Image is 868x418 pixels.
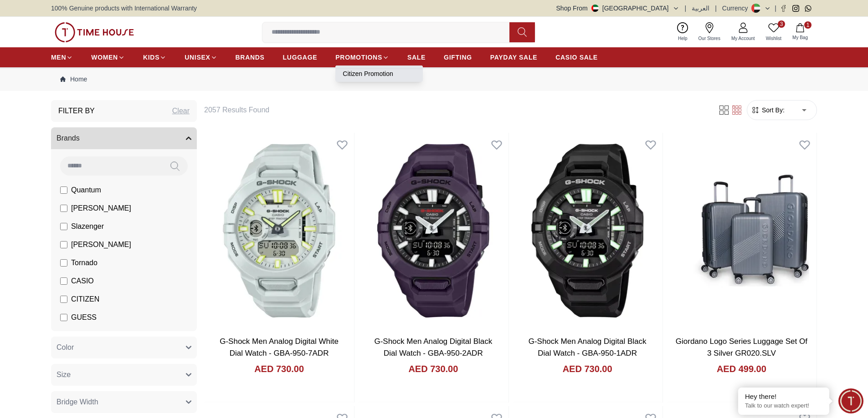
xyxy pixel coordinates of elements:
a: CASIO SALE [555,49,598,65]
img: Giordano Logo Series Luggage Set Of 3 Silver GR020.SLV [667,133,817,328]
a: Help [673,20,693,44]
span: 100% Genuine products with International Warranty [51,4,197,13]
img: G-Shock Men Analog Digital Black Dial Watch - GBA-950-1ADR [513,133,663,328]
h4: AED 499.00 [717,363,766,375]
input: Tornado [60,259,67,267]
button: Bridge Width [51,391,197,413]
span: Slazenger [71,221,104,232]
a: WOMEN [91,49,125,65]
h4: AED 730.00 [254,363,304,375]
input: Slazenger [60,223,67,230]
span: [PERSON_NAME] [71,239,131,250]
input: CITIZEN [60,296,67,303]
span: PROMOTIONS [335,53,382,62]
span: Sort By: [760,106,785,115]
input: GUESS [60,314,67,321]
span: Quantum [71,185,101,196]
img: G-Shock Men Analog Digital White Dial Watch - GBA-950-7ADR [204,133,354,328]
button: Brands [51,127,197,149]
span: CASIO [71,276,94,287]
button: Shop From[GEOGRAPHIC_DATA] [556,4,679,13]
a: PROMOTIONS [335,49,389,65]
a: UNISEX [185,49,217,65]
a: 3Wishlist [760,20,787,44]
h4: AED 730.00 [563,363,612,375]
span: Wishlist [762,35,785,42]
a: KIDS [143,49,166,65]
span: Tornado [71,257,98,268]
span: LUGGAGE [283,53,318,62]
a: BRANDS [236,49,265,65]
span: 1 [804,21,812,29]
a: Instagram [792,5,799,12]
span: | [685,4,687,13]
span: Size [56,369,71,380]
span: My Bag [789,34,812,41]
h6: 2057 Results Found [204,105,707,116]
span: BRANDS [236,53,265,62]
span: GIFTING [444,53,472,62]
button: Size [51,364,197,386]
button: 1My Bag [787,21,813,43]
input: CASIO [60,277,67,285]
a: PAYDAY SALE [490,49,537,65]
span: Our Stores [695,35,724,42]
a: Whatsapp [805,5,812,12]
a: GIFTING [444,49,472,65]
input: [PERSON_NAME] [60,205,67,212]
span: Brands [56,133,80,144]
a: Home [60,75,87,84]
img: ... [55,22,134,42]
a: G-Shock Men Analog Digital White Dial Watch - GBA-950-7ADR [220,337,339,358]
span: WOMEN [91,53,118,62]
span: My Account [728,35,759,42]
p: Talk to our watch expert! [745,402,822,410]
div: Currency [722,4,752,13]
span: | [775,4,776,13]
span: Color [56,342,74,353]
a: Our Stores [693,20,726,44]
input: [PERSON_NAME] [60,241,67,248]
a: MEN [51,49,73,65]
a: LUGGAGE [283,49,318,65]
a: G-Shock Men Analog Digital Black Dial Watch - GBA-950-2ADR [374,337,492,358]
a: SALE [407,49,426,65]
a: Facebook [780,5,787,12]
button: Color [51,337,197,358]
input: Quantum [60,186,67,194]
nav: Breadcrumb [51,67,817,91]
span: SALE [407,53,426,62]
button: العربية [692,4,709,13]
div: Clear [172,106,190,116]
span: CITIZEN [71,294,99,305]
span: MEN [51,53,66,62]
a: Giordano Logo Series Luggage Set Of 3 Silver GR020.SLV [676,337,807,358]
span: GUESS [71,312,97,323]
span: Help [674,35,691,42]
span: UNISEX [185,53,210,62]
span: 3 [778,20,785,28]
span: CASIO SALE [555,53,598,62]
a: G-Shock Men Analog Digital Black Dial Watch - GBA-950-1ADR [529,337,647,358]
button: Sort By: [751,106,785,115]
div: Hey there! [745,392,822,401]
span: ORIENT [71,330,98,341]
span: PAYDAY SALE [490,53,537,62]
span: KIDS [143,53,159,62]
span: Bridge Width [56,397,98,408]
h4: AED 730.00 [408,363,458,375]
a: Citizen Promotion [343,69,416,78]
span: | [715,4,717,13]
h3: Filter By [58,106,95,116]
img: United Arab Emirates [591,5,599,12]
img: G-Shock Men Analog Digital Black Dial Watch - GBA-950-2ADR [358,133,508,328]
span: [PERSON_NAME] [71,203,131,214]
div: Chat Widget [838,388,863,413]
